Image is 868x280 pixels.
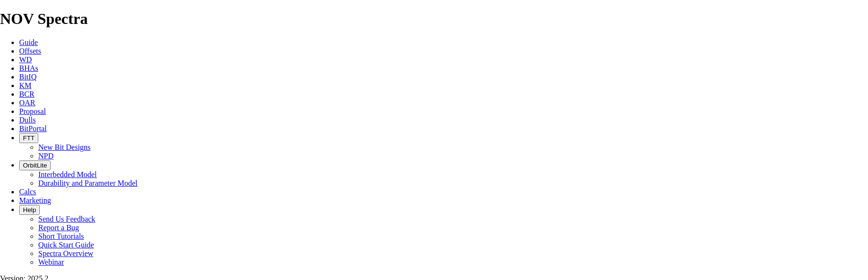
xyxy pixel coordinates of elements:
[19,133,38,143] button: FTT
[19,196,51,204] a: Marketing
[38,215,95,223] a: Send Us Feedback
[19,81,32,90] a: KM
[19,99,35,107] a: OAR
[19,90,34,98] a: BCR
[19,56,32,64] a: WD
[19,47,41,55] a: Offsets
[38,224,79,232] a: Report a Bug
[38,179,138,187] a: Durability and Parameter Model
[19,64,38,72] a: BHAs
[38,170,97,179] a: Interbedded Model
[19,124,47,133] a: BitPortal
[19,107,46,115] a: Proposal
[23,162,47,169] span: OrbitLite
[23,134,34,142] span: FTT
[19,188,36,196] a: Calcs
[19,38,38,46] a: Guide
[38,143,90,151] a: New Bit Designs
[38,232,84,240] a: Short Tutorials
[19,205,40,215] button: Help
[38,258,64,266] a: Webinar
[23,206,36,213] span: Help
[38,249,93,258] a: Spectra Overview
[38,241,94,249] a: Quick Start Guide
[19,73,36,81] a: BitIQ
[19,116,36,124] a: Dulls
[19,160,51,170] button: OrbitLite
[38,152,54,160] a: NPD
